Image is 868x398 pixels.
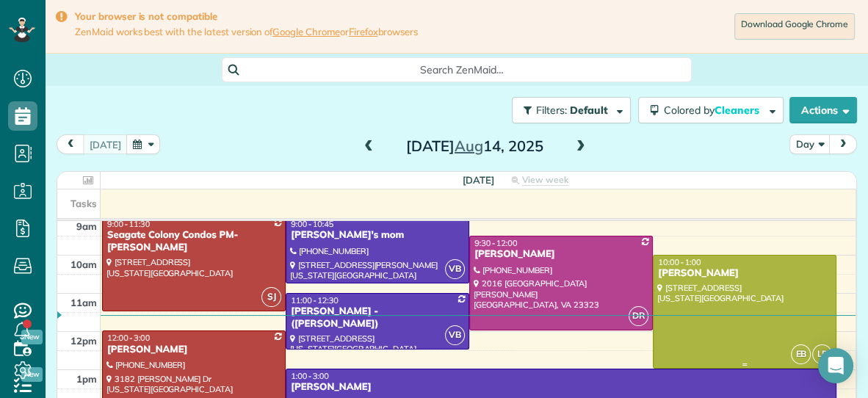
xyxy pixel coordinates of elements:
[291,295,339,305] span: 11:00 - 12:30
[57,134,84,154] button: prev
[106,229,281,254] div: Seagate Colony Condos PM- [PERSON_NAME]
[536,104,567,117] span: Filters:
[789,134,831,154] button: Day
[463,174,494,186] span: [DATE]
[715,104,762,117] span: Cleaners
[75,26,418,38] span: ZenMaid works best with the latest version of or browsers
[290,229,465,242] div: [PERSON_NAME]'s mom
[474,248,648,261] div: [PERSON_NAME]
[290,381,832,394] div: [PERSON_NAME]
[75,10,418,23] strong: Your browser is not compatible
[658,257,701,267] span: 10:00 - 1:00
[291,371,329,381] span: 1:00 - 3:00
[383,138,566,154] h2: [DATE] 14, 2025
[657,267,832,280] div: [PERSON_NAME]
[638,97,784,123] button: Colored byCleaners
[291,219,333,229] span: 9:00 - 10:45
[504,97,631,123] a: Filters: Default
[791,344,811,364] span: EB
[629,306,648,326] span: DR
[570,104,609,117] span: Default
[789,97,857,123] button: Actions
[512,97,631,123] button: Filters: Default
[107,219,150,229] span: 9:00 - 11:30
[70,258,97,270] span: 10am
[812,344,832,364] span: LR
[349,26,378,37] a: Firefox
[521,174,568,186] span: View week
[290,305,465,330] div: [PERSON_NAME] - ([PERSON_NAME])
[664,104,764,117] span: Colored by
[272,26,340,37] a: Google Chrome
[70,297,97,308] span: 11am
[76,220,97,232] span: 9am
[106,344,281,356] div: [PERSON_NAME]
[70,198,97,209] span: Tasks
[83,134,128,154] button: [DATE]
[474,238,517,248] span: 9:30 - 12:00
[734,13,855,40] a: Download Google Chrome
[70,335,97,347] span: 12pm
[818,348,853,383] div: Open Intercom Messenger
[445,325,465,345] span: VB
[76,373,97,385] span: 1pm
[107,333,150,343] span: 12:00 - 3:00
[455,137,483,155] span: Aug
[829,134,857,154] button: next
[445,259,465,279] span: VB
[261,287,281,307] span: SJ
